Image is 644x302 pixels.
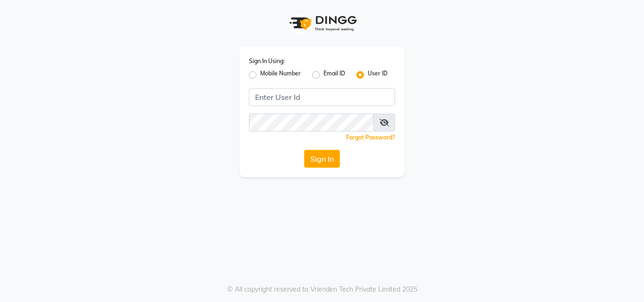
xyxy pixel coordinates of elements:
[346,134,395,141] a: Forgot Password?
[260,69,301,81] label: Mobile Number
[249,114,374,131] input: Username
[323,69,345,81] label: Email ID
[368,69,388,81] label: User ID
[284,9,360,37] img: logo1.svg
[304,150,340,168] button: Sign In
[249,88,395,106] input: Username
[249,57,285,65] label: Sign In Using:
